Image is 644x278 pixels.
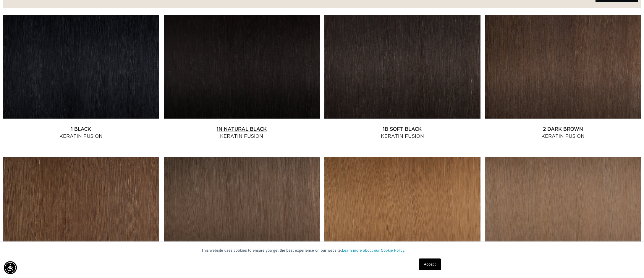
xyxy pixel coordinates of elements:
div: Accessibility Menu [4,261,17,274]
a: Accept [419,258,441,270]
a: Learn more about our Cookie Policy. [342,248,406,253]
p: This website uses cookies to ensure you get the best experience on our website. [201,248,443,253]
a: 1 Black Keratin Fusion [3,126,159,140]
a: 2 Dark Brown Keratin Fusion [485,126,641,140]
a: 1B Soft Black Keratin Fusion [324,126,480,140]
a: 1N Natural Black Keratin Fusion [164,126,320,140]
